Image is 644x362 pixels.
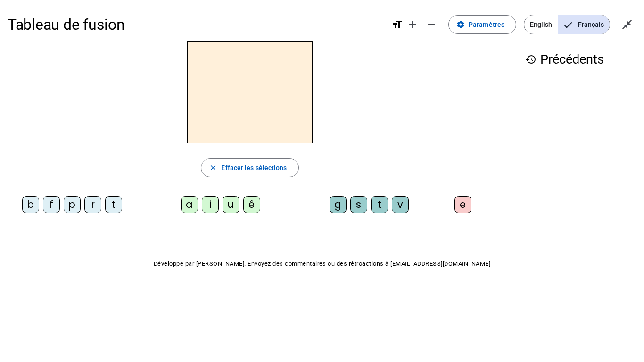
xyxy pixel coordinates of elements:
[221,162,287,173] span: Effacer les sélections
[392,196,409,213] div: v
[621,19,633,30] mat-icon: close_fullscreen
[448,15,516,34] button: Paramètres
[223,196,239,213] div: u
[105,196,122,213] div: t
[426,19,437,30] mat-icon: remove
[22,196,39,213] div: b
[524,15,610,34] mat-button-toggle-group: Language selection
[454,196,471,213] div: e
[202,196,219,213] div: i
[201,158,298,177] button: Effacer les sélections
[243,196,260,213] div: ê
[64,196,81,213] div: p
[392,19,403,30] mat-icon: format_size
[525,54,537,65] mat-icon: history
[43,196,60,213] div: f
[8,258,636,270] p: Développé par [PERSON_NAME]. Envoyez des commentaires ou des rétroactions à [EMAIL_ADDRESS][DOMAI...
[469,19,504,30] span: Paramètres
[456,20,465,29] mat-icon: settings
[403,15,422,34] button: Augmenter la taille de la police
[350,196,367,213] div: s
[500,49,629,70] h3: Précédents
[8,9,384,40] h1: Tableau de fusion
[558,15,610,34] span: Français
[618,15,636,34] button: Quitter le plein écran
[209,164,217,172] mat-icon: close
[84,196,101,213] div: r
[524,15,558,34] span: English
[407,19,418,30] mat-icon: add
[181,196,198,213] div: a
[371,196,388,213] div: t
[422,15,441,34] button: Diminuer la taille de la police
[330,196,347,213] div: g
